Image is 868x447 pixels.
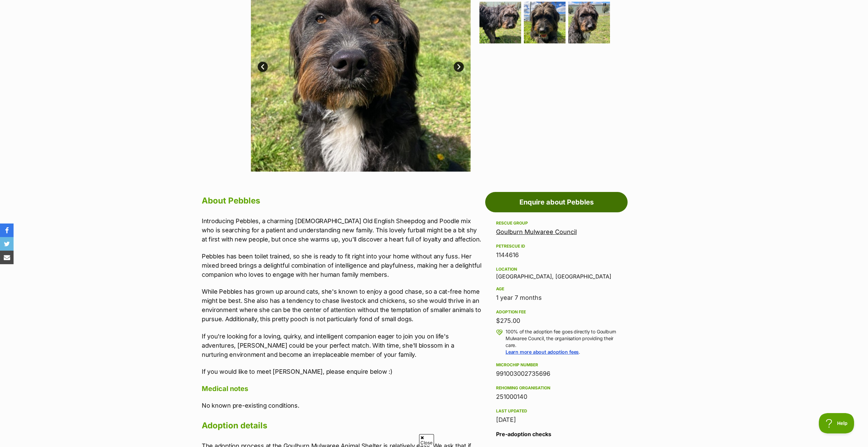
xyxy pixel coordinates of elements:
[496,286,617,292] div: Age
[496,385,617,391] div: Rehoming organisation
[496,265,617,279] div: [GEOGRAPHIC_DATA], [GEOGRAPHIC_DATA]
[496,408,617,414] div: Last updated
[202,252,482,279] p: Pebbles has been toilet trained, so she is ready to fit right into your home without any fuss. He...
[202,332,482,359] p: If you're looking for a loving, quirky, and intelligent companion eager to join you on life's adv...
[202,216,482,244] p: Introducing Pebbles, a charming [DEMOGRAPHIC_DATA] Old English Sheepdog and Poodle mix who is sea...
[496,309,617,315] div: Adoption fee
[496,293,617,303] div: 1 year 7 months
[202,401,482,410] p: No known pre-existing conditions.
[202,384,482,393] h4: Medical notes
[202,367,482,376] p: If you would like to meet [PERSON_NAME], please enquire below :)
[202,193,482,208] h2: About Pebbles
[506,328,617,355] p: 100% of the adoption fee goes directly to Goulburn Mulwaree Council, the organisation providing t...
[496,228,577,235] a: Goulburn Mulwaree Council
[202,418,482,433] h2: Adoption details
[479,2,521,43] img: Photo of Pebbles
[496,316,617,326] div: $275.00
[496,362,617,368] div: Microchip number
[496,369,617,378] div: 991003002735696
[496,392,617,402] div: 251000140
[524,2,566,43] img: Photo of Pebbles
[454,62,464,72] a: Next
[496,267,617,272] div: Location
[419,434,434,446] span: Close
[496,415,617,425] div: [DATE]
[258,62,268,72] a: Prev
[485,192,628,212] a: Enquire about Pebbles
[496,250,617,260] div: 1144616
[202,287,482,324] p: While Pebbles has grown up around cats, she's known to enjoy a good chase, so a cat-free home mig...
[496,220,617,226] div: Rescue group
[506,349,579,355] a: Learn more about adoption fees
[496,430,617,438] h3: Pre-adoption checks
[496,244,617,249] div: PetRescue ID
[819,413,854,433] iframe: Help Scout Beacon - Open
[568,2,610,43] img: Photo of Pebbles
